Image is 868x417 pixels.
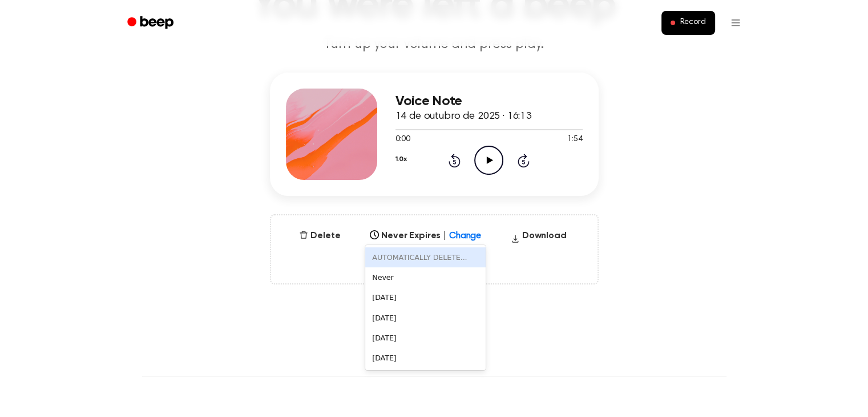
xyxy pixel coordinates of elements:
span: Record [680,18,705,28]
div: [DATE] [365,308,486,328]
div: [DATE] [365,328,486,348]
div: [DATE] [365,287,486,307]
a: Beep [119,12,184,34]
button: Delete [294,229,345,243]
span: 14 de outubro de 2025 · 16:13 [395,111,531,122]
button: 1.0x [395,150,407,169]
button: Open menu [722,9,749,37]
span: 0:00 [395,134,410,146]
div: [DATE] [365,348,486,368]
div: AUTOMATICALLY DELETE... [365,247,486,267]
h3: Voice Note [395,94,583,109]
div: Never [365,267,486,287]
button: Download [506,229,571,247]
button: Record [661,11,714,35]
span: 1:54 [567,134,582,146]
